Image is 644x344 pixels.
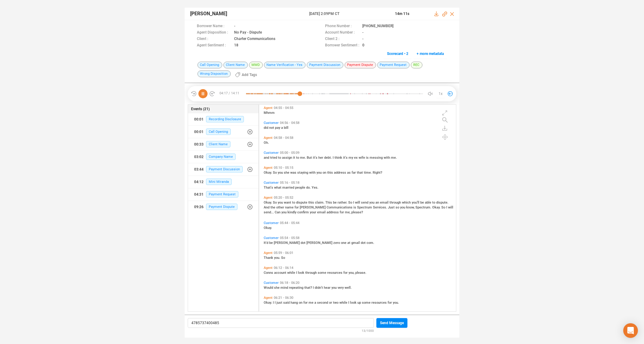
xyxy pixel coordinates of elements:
[304,286,313,290] span: that?
[296,201,308,205] span: dispute
[276,205,285,209] span: other
[341,241,347,245] span: one
[273,296,295,300] span: 06:21 - 06:30
[264,126,269,130] span: did
[190,10,227,17] span: [PERSON_NAME]
[313,286,315,290] span: I
[284,171,290,175] span: she
[333,156,335,160] span: I
[375,201,380,205] span: an
[331,286,338,290] span: you
[194,139,204,149] div: 00:33
[188,126,259,138] button: 00:01Call Opening
[384,156,391,160] span: with
[345,62,376,68] span: Payment Dispute
[191,321,219,325] span: 4785737400485
[377,62,410,68] span: Payment Request
[273,266,295,270] span: 06:12 - 06:14
[264,106,273,110] span: Agent
[273,301,275,305] span: I
[264,205,270,209] span: And
[362,36,364,42] span: -
[264,151,279,155] span: Customer
[324,156,333,160] span: debt.
[223,62,248,68] span: Client Name
[362,301,371,305] span: some
[297,210,310,214] span: confirm
[317,171,323,175] span: you
[314,301,317,305] span: a
[362,23,393,30] span: [PHONE_NUMBER]
[279,181,301,185] span: 05:16 - 05:18
[281,256,285,260] span: So
[325,42,359,49] span: Borrower Sentiment :
[432,201,436,205] span: to
[439,89,443,99] span: 1x
[264,296,273,300] span: Agent
[318,156,324,160] span: her
[307,156,313,160] span: But
[353,205,357,209] span: is
[303,301,309,305] span: for
[273,251,295,255] span: 05:59 - 06:01
[188,138,259,150] button: 00:33Client Name
[269,126,275,130] span: not
[197,23,231,30] span: Borrower Name :
[308,201,315,205] span: this
[380,201,389,205] span: email
[340,210,345,214] span: for
[327,205,353,209] span: Communications
[289,286,304,290] span: repeating
[436,89,445,98] button: 1x
[351,210,363,214] span: please?
[281,210,288,214] span: you
[197,36,231,42] span: Client :
[441,205,446,209] span: So
[280,286,289,290] span: mind
[355,271,366,275] span: please.
[307,62,343,68] span: Payment Discussion
[264,301,273,305] span: Okay.
[273,166,295,170] span: 05:10 - 05:15
[290,171,297,175] span: was
[448,205,453,209] span: will
[273,136,295,140] span: 04:58 - 04:58
[387,49,408,59] span: Scorecard • 2
[361,201,369,205] span: send
[269,241,274,245] span: be
[279,236,301,240] span: 05:54 - 05:58
[334,171,347,175] span: address
[325,201,333,205] span: This
[264,210,275,214] span: send...
[264,141,269,145] span: Oh.
[357,171,364,175] span: that
[206,204,237,210] span: Payment Dispute
[249,62,263,68] span: MMD
[373,205,388,209] span: Services.
[425,201,432,205] span: able
[275,126,281,130] span: pay
[406,205,415,209] span: know,
[273,106,295,110] span: 04:55 - 04:55
[388,205,396,209] span: Just
[389,201,402,205] span: through
[396,205,400,209] span: so
[371,301,388,305] span: resources
[273,201,278,205] span: So
[279,221,301,225] span: 05:44 - 05:44
[206,166,243,172] span: Payment Discussion
[197,30,231,36] span: Agent Disposition :
[194,177,204,187] div: 04:12
[327,210,340,214] span: address
[370,156,384,160] span: messing
[288,210,297,214] span: kindly
[297,171,309,175] span: staying
[296,156,300,160] span: to
[274,256,281,260] span: you.
[206,129,231,135] span: Call Opening
[234,42,238,49] span: 18
[188,176,259,188] button: 04:12Mini Miranda
[384,49,412,59] button: Scorecard • 2
[264,236,279,240] span: Customer
[287,271,296,275] span: while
